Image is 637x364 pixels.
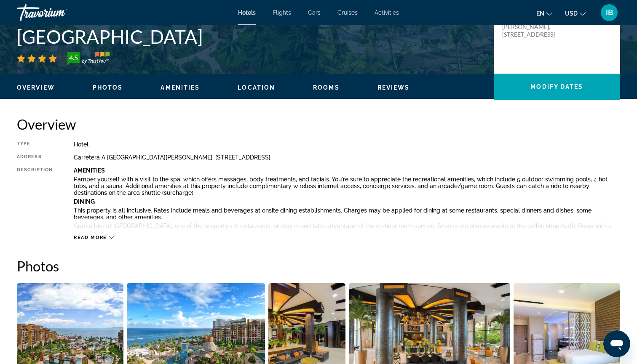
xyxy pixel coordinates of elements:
[74,141,620,148] div: Hotel
[17,4,485,48] h1: [GEOGRAPHIC_DATA] Cancun All Inclusive [GEOGRAPHIC_DATA]
[308,9,321,16] a: Cars
[598,4,620,21] button: User Menu
[93,84,123,91] span: Photos
[65,53,82,63] div: 4.5
[17,154,53,161] div: Address
[74,176,620,196] p: Pamper yourself with a visit to the spa, which offers massages, body treatments, and facials. You...
[74,198,95,205] b: Dining
[375,9,399,16] a: Activities
[565,7,586,19] button: Change currency
[238,84,275,91] button: Location
[377,84,410,91] span: Reviews
[74,207,620,221] p: This property is all inclusive. Rates include meals and beverages at onsite dining establishments...
[536,10,544,17] span: en
[17,258,620,274] h2: Photos
[17,84,55,91] button: Overview
[161,84,200,91] span: Amenities
[313,84,340,91] button: Rooms
[93,84,123,91] button: Photos
[606,8,613,17] span: IB
[17,2,101,24] a: Travorium
[17,84,55,91] span: Overview
[273,9,291,16] a: Flights
[74,167,105,174] b: Amenities
[603,330,630,357] iframe: Кнопка запуска окна обмена сообщениями
[17,167,53,230] div: Description
[67,52,110,65] img: TrustYou guest rating badge
[536,7,552,19] button: Change language
[74,234,114,241] button: Read more
[17,141,53,148] div: Type
[377,84,410,91] button: Reviews
[74,154,620,161] div: Carretera A [GEOGRAPHIC_DATA][PERSON_NAME]. [STREET_ADDRESS]
[17,116,620,133] h2: Overview
[337,9,358,16] a: Cruises
[565,10,578,17] span: USD
[238,9,256,16] a: Hotels
[313,84,340,91] span: Rooms
[74,235,107,240] span: Read more
[238,84,275,91] span: Location
[161,84,200,91] button: Amenities
[530,83,583,90] span: Modify Dates
[494,74,620,100] button: Modify Dates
